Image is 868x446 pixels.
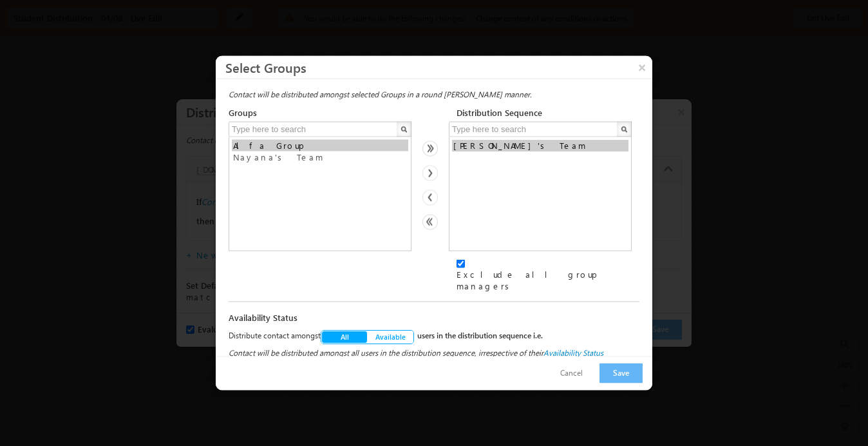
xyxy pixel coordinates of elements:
div: Groups [229,107,446,119]
div: Distribution Sequence [457,107,542,119]
option: Alfa Group [232,140,408,151]
input: Type here to search [449,122,619,137]
img: Search [621,126,627,133]
option: Nayana's Team [232,151,408,163]
img: MAL.png [422,215,438,230]
span: Available [375,332,406,342]
a: Availability Status [543,348,603,358]
img: Search [401,126,407,133]
button: Available [367,331,413,344]
div: Availability Status [229,312,639,324]
input: Type here to search [229,122,399,137]
option: [PERSON_NAME]'s Team [452,140,628,151]
img: MR.png [422,166,438,181]
div: Contact will be distributed amongst selected Groups in a round [PERSON_NAME] manner. [229,89,639,101]
div: users in the distribution sequence i.e. [417,330,578,344]
label: Contact will be distributed amongst all users in the distribution sequence, irrespective of their [229,347,639,359]
div: Distribute contact amongst [229,330,321,344]
button: Save [599,364,643,383]
button: Cancel [547,364,596,383]
img: MAR.png [422,141,438,157]
button: × [632,56,652,79]
button: All [321,331,368,344]
img: ML.png [422,190,438,206]
label: Exclude all group managers [457,269,639,292]
h3: Select Groups [225,56,652,79]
